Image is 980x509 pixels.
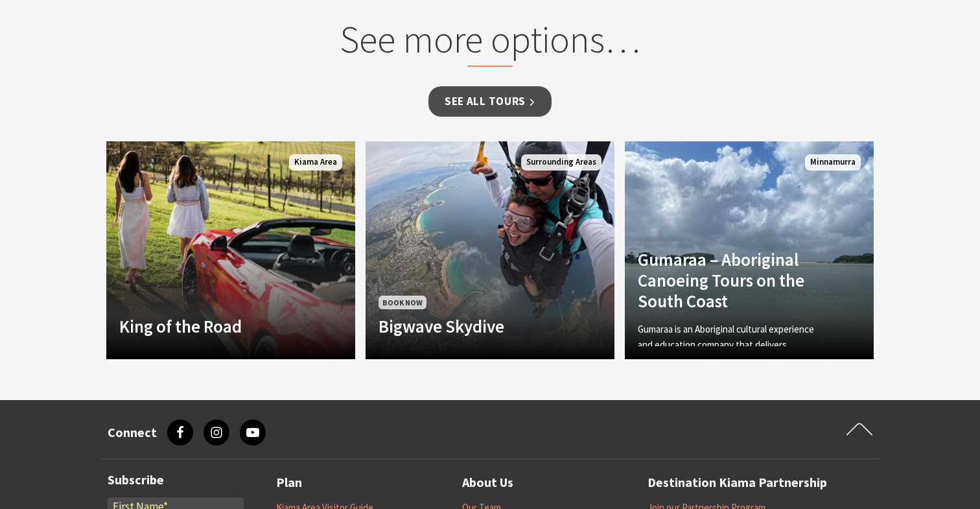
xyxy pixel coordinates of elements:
h3: Connect [108,425,157,440]
a: Destination Kiama Partnership [647,472,827,493]
a: Another Image Used King of the Road Kiama Area [106,141,355,359]
span: Minnamurra [805,154,861,171]
h3: Subscribe [108,472,244,488]
h2: See more options… [243,17,738,67]
h4: Bigwave Skydive [379,316,564,337]
span: Surrounding Areas [521,154,601,171]
h4: Gumaraa – Aboriginal Canoeing Tours on the South Coast [638,249,823,312]
span: Book Now [379,296,426,309]
a: Gumaraa – Aboriginal Canoeing Tours on the South Coast Gumaraa is an Aboriginal cultural experien... [625,141,874,359]
a: Plan [276,472,302,493]
h4: King of the Road [119,316,305,337]
a: Book Now Bigwave Skydive Surrounding Areas [366,141,614,359]
a: About Us [462,472,513,493]
span: Kiama Area [289,154,342,171]
a: See all Tours [428,86,552,117]
p: Gumaraa is an Aboriginal cultural experience and education company that delivers authentic Indige... [638,322,823,368]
